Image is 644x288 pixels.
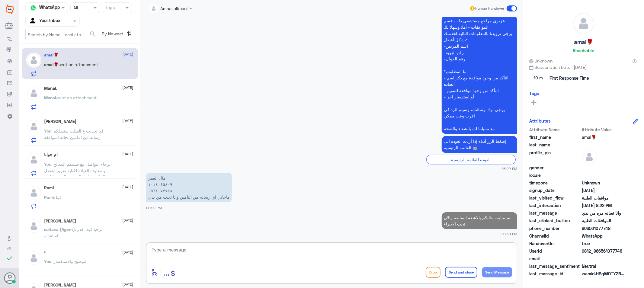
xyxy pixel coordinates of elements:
[26,251,41,266] img: defaultAdmin.png
[573,48,594,53] h6: Reachable
[123,151,133,157] span: [DATE]
[146,173,232,202] p: 16/9/2025, 8:22 PM
[44,195,54,200] span: Rami
[582,210,626,216] span: وانا تعبانه مره من يدي
[44,251,46,256] h5: °
[501,166,517,171] span: 08:22 PM
[582,172,626,178] span: null
[123,52,133,57] span: [DATE]
[549,75,589,81] span: First Response Time
[529,134,581,140] span: first_name
[44,128,52,133] span: You
[529,118,551,123] h6: Attributes
[44,53,59,58] h5: amal🌹
[59,62,98,67] span: sent an attachment
[426,155,516,164] div: العودة للقائمة الرئيسية
[582,217,626,224] span: الموافقات الطبية
[163,267,169,277] span: ...
[529,217,581,224] span: last_clicked_button
[54,195,62,200] span: : فينا
[123,118,133,123] span: [DATE]
[445,267,477,278] button: Send and close
[529,263,581,269] span: last_message_sentiment
[26,185,41,200] img: defaultAdmin.png
[529,58,553,64] span: Unknown
[582,195,626,201] span: موافقات الطبية
[529,91,539,96] h6: Tags
[442,136,517,153] p: 16/9/2025, 8:22 PM
[529,195,581,201] span: last_visited_flow
[582,202,626,209] span: 2025-09-16T17:22:46.9546285Z
[44,219,77,224] h5: Ahmed
[57,95,97,100] span: sent an attachment
[26,152,41,167] img: defaultAdmin.png
[44,162,112,186] span: : الرجاء التواصل مع طبيبكم المعالج او معاودة العيادة لكتابة تقرير مفصل بالحالة وماهي الدواعي الطب...
[476,6,505,11] span: Human Handover
[529,233,581,239] span: ChannelId
[44,119,77,124] h5: Omar Bin Jahlan
[44,283,77,288] h5: Ahmad Mansi
[4,272,15,284] button: Avatar
[44,95,57,100] span: Manal.
[582,263,626,269] span: 0
[6,5,14,14] img: Widebot Logo
[529,73,547,84] span: 10 m
[44,62,59,67] span: amal🌹
[582,180,626,186] span: Unknown
[529,180,581,186] span: timezone
[582,165,626,171] span: null
[529,210,581,216] span: last_message
[26,86,41,101] img: defaultAdmin.png
[529,149,581,163] span: profile_pic
[104,4,115,12] div: Tags
[582,134,626,140] span: amal🌹
[529,248,581,254] span: UserId
[529,172,581,178] span: locale
[442,15,517,134] p: 16/9/2025, 8:22 PM
[146,206,162,210] span: 08:22 PM
[26,219,41,234] img: defaultAdmin.png
[582,126,626,133] span: Attribute Value
[29,3,38,12] img: whatsapp.png
[163,265,169,279] button: ...
[26,53,41,68] img: defaultAdmin.png
[529,270,581,277] span: last_message_id
[582,233,626,239] span: 2
[529,225,581,232] span: phone_number
[44,162,52,167] span: You
[529,64,638,70] span: Subscription Date : [DATE]
[127,29,132,39] i: ⇅
[123,218,133,223] span: [DATE]
[123,85,133,90] span: [DATE]
[582,149,597,165] img: defaultAdmin.png
[6,254,13,262] i: check
[52,259,87,264] span: : لتوضيح والاستفسار
[442,212,517,229] p: 16/9/2025, 8:39 PM
[99,29,125,41] span: By Newest
[123,184,133,190] span: [DATE]
[582,270,626,277] span: wamid.HBgMOTY2NTYxMDc3NzQ4FQIAEhgUM0FFQUVGNDVDOUE2MzAwRUE3NDUA
[44,185,54,190] h5: Rami
[573,13,594,34] img: defaultAdmin.png
[582,255,626,262] span: null
[529,240,581,247] span: HandoverOn
[529,142,581,148] span: last_name
[44,86,57,91] h5: Manal.
[574,39,593,46] h5: amal🌹
[123,250,133,255] span: [DATE]
[582,248,626,254] span: 9812_966561077748
[482,267,512,277] button: Send Message
[529,165,581,171] span: gender
[44,259,52,264] span: You
[426,267,441,278] button: Drop
[582,225,626,232] span: 966561077748
[89,30,96,38] span: search
[582,187,626,194] span: 2025-09-09T13:21:43.605Z
[582,240,626,247] span: true
[529,255,581,262] span: email
[89,29,96,39] button: search
[501,231,517,236] span: 08:39 PM
[44,152,58,157] h5: ام جوانا
[44,227,75,232] span: sultana (Agent)
[529,126,581,133] span: Attribute Name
